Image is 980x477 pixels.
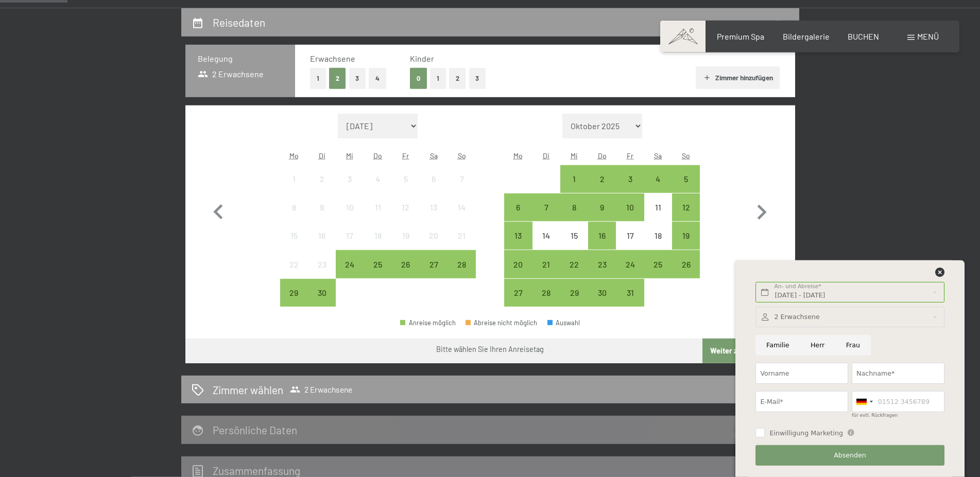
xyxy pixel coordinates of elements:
button: Absenden [755,445,944,466]
div: Anreise nicht möglich [280,222,308,250]
div: Anreise möglich [448,250,475,278]
div: Tue Oct 21 2025 [532,250,560,278]
div: Sun Oct 05 2025 [672,165,700,193]
div: Tue Sep 16 2025 [308,222,336,250]
div: Anreise möglich [588,250,616,278]
div: Germany (Deutschland): +49 [852,392,876,412]
abbr: Mittwoch [571,151,578,160]
h2: Persönliche Daten [213,423,297,436]
div: Wed Oct 29 2025 [560,279,588,307]
div: Mon Sep 22 2025 [280,250,308,278]
h2: Zimmer wählen [213,382,283,397]
div: Fri Oct 10 2025 [616,193,644,221]
div: Tue Sep 02 2025 [308,165,336,193]
div: Fri Oct 24 2025 [616,250,644,278]
div: 20 [505,260,531,286]
div: Anreise nicht möglich [420,165,448,193]
div: Sat Oct 04 2025 [644,165,672,193]
div: Tue Oct 14 2025 [532,222,560,250]
div: Sat Sep 06 2025 [420,165,448,193]
h2: Reisedaten [213,16,265,29]
div: Anreise möglich [588,165,616,193]
div: Thu Sep 25 2025 [364,250,392,278]
abbr: Samstag [654,151,662,160]
div: 7 [534,203,559,229]
div: 27 [505,289,531,314]
abbr: Freitag [402,151,409,160]
div: 21 [449,232,474,257]
div: Anreise nicht möglich [280,165,308,193]
button: Vorheriger Monat [203,114,233,307]
div: 16 [589,232,615,257]
div: Fri Sep 12 2025 [392,193,420,221]
div: 18 [645,232,671,257]
div: Anreise nicht möglich [280,250,308,278]
div: Anreise nicht möglich [336,165,364,193]
div: 3 [617,175,643,201]
span: Einwilligung Marketing [769,429,843,438]
div: Tue Oct 07 2025 [532,193,560,221]
div: 28 [449,260,474,286]
div: 6 [505,203,531,229]
div: 29 [561,289,587,314]
div: Sun Sep 07 2025 [448,165,475,193]
div: 12 [393,203,419,229]
div: Fri Oct 17 2025 [616,222,644,250]
button: Zimmer hinzufügen [696,66,780,89]
div: 18 [365,232,391,257]
div: 2 [309,175,335,201]
div: Wed Oct 15 2025 [560,222,588,250]
div: 24 [337,260,363,286]
div: Wed Sep 03 2025 [336,165,364,193]
div: Tue Sep 09 2025 [308,193,336,221]
div: Sun Sep 28 2025 [448,250,475,278]
abbr: Donnerstag [598,151,607,160]
div: Sat Oct 18 2025 [644,222,672,250]
div: Thu Sep 11 2025 [364,193,392,221]
div: Thu Oct 23 2025 [588,250,616,278]
div: Mon Sep 15 2025 [280,222,308,250]
div: Anreise nicht möglich [392,222,420,250]
div: 2 [589,175,615,201]
div: Anreise nicht möglich [392,193,420,221]
div: Anreise möglich [336,250,364,278]
div: 25 [645,260,671,286]
button: 3 [469,68,486,89]
div: Anreise nicht möglich [308,193,336,221]
div: Anreise möglich [644,250,672,278]
div: Anreise möglich [532,250,560,278]
div: Anreise möglich [616,193,644,221]
div: Anreise nicht möglich [560,222,588,250]
div: Anreise nicht möglich [336,222,364,250]
abbr: Freitag [627,151,633,160]
div: 22 [561,260,587,286]
div: Anreise möglich [504,279,532,307]
span: Kinder [410,54,434,63]
button: 1 [310,68,326,89]
div: Anreise möglich [560,279,588,307]
div: Fri Sep 05 2025 [392,165,420,193]
div: Mon Oct 20 2025 [504,250,532,278]
div: Anreise möglich [420,250,448,278]
div: Thu Oct 02 2025 [588,165,616,193]
div: Anreise möglich [672,193,700,221]
div: 4 [645,175,671,201]
a: BUCHEN [848,31,879,41]
button: 2 [449,68,466,89]
div: 29 [281,289,307,314]
div: 30 [309,289,335,314]
div: Anreise nicht möglich [644,222,672,250]
span: Bildergalerie [783,31,830,41]
label: für evtl. Rückfragen [852,413,898,418]
div: Anreise nicht möglich [448,193,475,221]
div: Sat Sep 20 2025 [420,222,448,250]
div: Bitte wählen Sie Ihren Anreisetag [436,344,544,355]
div: 3 [337,175,363,201]
div: Thu Oct 09 2025 [588,193,616,221]
div: 13 [421,203,446,229]
div: Anreise möglich [588,222,616,250]
div: Sun Oct 19 2025 [672,222,700,250]
div: Sat Sep 13 2025 [420,193,448,221]
div: Sat Oct 25 2025 [644,250,672,278]
div: 9 [589,203,615,229]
